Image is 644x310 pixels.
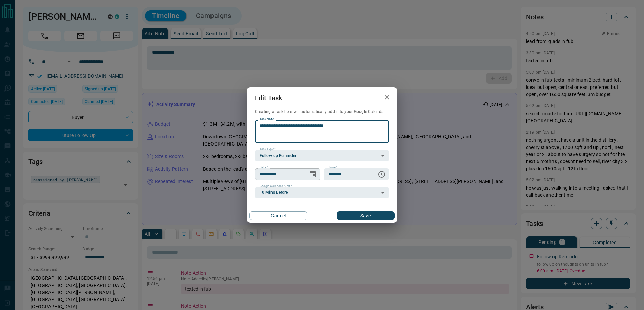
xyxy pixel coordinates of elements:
label: Time [328,165,337,170]
div: Follow up Reminder [255,150,389,161]
button: Choose time, selected time is 6:00 AM [375,168,388,181]
button: Choose date, selected date is Oct 14, 2025 [306,168,320,181]
button: Cancel [249,211,307,220]
button: Save [337,211,395,220]
label: Task Note [260,117,274,121]
h2: Edit Task [247,87,290,109]
p: Creating a task here will automatically add it to your Google Calendar. [255,109,389,115]
label: Task Type [260,147,276,151]
label: Date [260,165,268,170]
div: 10 Mins Before [255,187,389,198]
label: Google Calendar Alert [260,184,292,188]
